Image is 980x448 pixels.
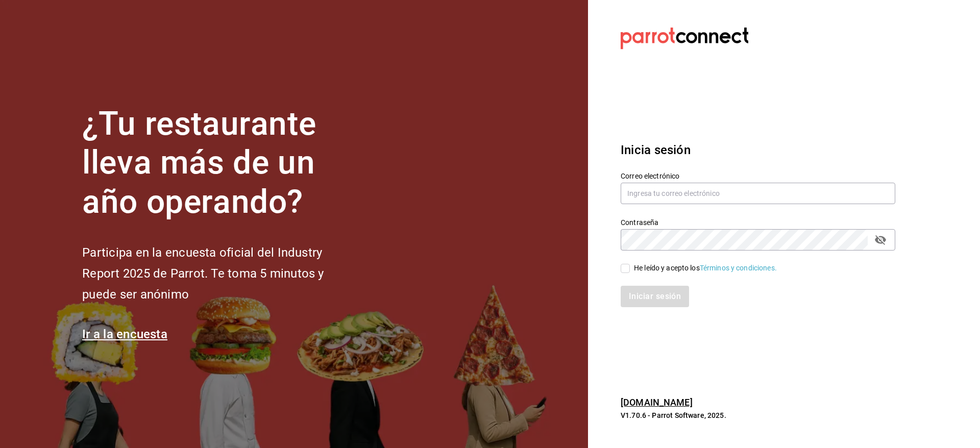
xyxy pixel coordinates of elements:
[700,264,777,272] a: Términos y condiciones.
[82,105,358,222] h1: ¿Tu restaurante lleva más de un año operando?
[621,183,895,204] input: Ingresa tu correo electrónico
[82,242,358,305] h2: Participa en la encuesta oficial del Industry Report 2025 de Parrot. Te toma 5 minutos y puede se...
[634,263,777,273] div: He leído y acepto los
[621,397,693,408] a: [DOMAIN_NAME]
[872,231,889,248] button: passwordField
[621,410,895,420] p: V1.70.6 - Parrot Software, 2025.
[82,327,167,341] a: Ir a la encuesta
[621,218,895,226] label: Contraseña
[621,172,895,179] label: Correo electrónico
[621,141,895,159] h3: Inicia sesión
